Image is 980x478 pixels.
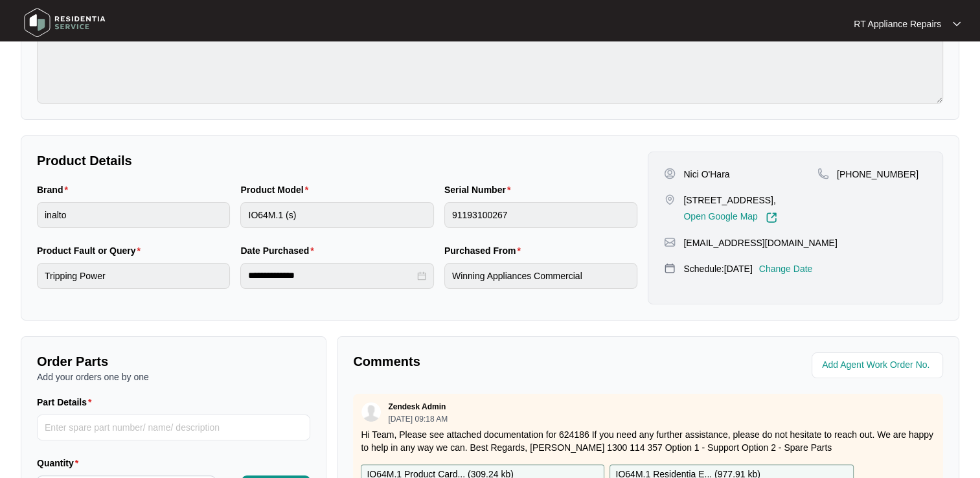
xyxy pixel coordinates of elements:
[361,402,381,422] img: user.svg
[766,212,777,223] img: Link-External
[37,457,84,470] label: Quantity
[353,352,639,370] p: Comments
[683,236,837,249] p: [EMAIL_ADDRESS][DOMAIN_NAME]
[240,244,319,257] label: Date Purchased
[37,396,97,409] label: Part Details
[444,263,637,289] input: Purchased From
[248,269,414,282] input: Date Purchased
[759,262,813,275] p: Change Date
[37,263,230,289] input: Product Fault or Query
[664,262,676,274] img: map-pin
[37,244,146,257] label: Product Fault or Query
[837,168,918,181] p: [PHONE_NUMBER]
[822,358,935,373] input: Add Agent Work Order No.
[683,194,777,207] p: [STREET_ADDRESS],
[388,402,446,412] p: Zendesk Admin
[664,168,676,179] img: user-pin
[37,370,310,383] p: Add your orders one by one
[664,236,676,248] img: map-pin
[444,202,637,228] input: Serial Number
[854,17,941,30] p: RT Appliance Repairs
[953,21,961,27] img: dropdown arrow
[37,152,637,170] p: Product Details
[19,3,110,42] img: residentia service logo
[444,244,526,257] label: Purchased From
[37,16,943,104] textarea: Fault: Tripping power
[683,262,752,275] p: Schedule: [DATE]
[664,194,676,205] img: map-pin
[361,428,935,454] p: Hi Team, Please see attached documentation for 624186 If you need any further assistance, please ...
[683,168,729,181] p: Nici O'Hara
[388,415,448,423] p: [DATE] 09:18 AM
[37,415,310,440] input: Part Details
[240,183,313,196] label: Product Model
[37,202,230,228] input: Brand
[444,183,516,196] label: Serial Number
[817,168,829,179] img: map-pin
[37,183,73,196] label: Brand
[37,352,310,370] p: Order Parts
[240,202,433,228] input: Product Model
[683,212,777,223] a: Open Google Map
